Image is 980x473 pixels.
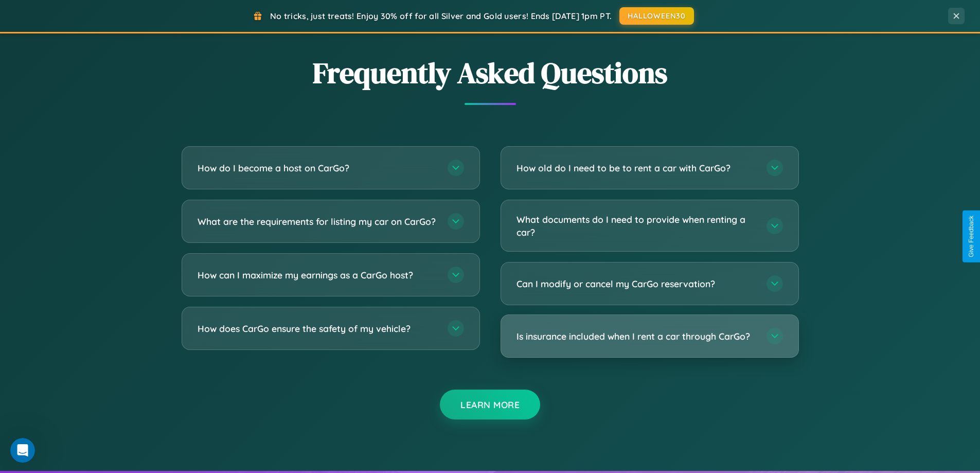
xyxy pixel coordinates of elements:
[619,7,694,25] button: HALLOWEEN30
[198,162,437,174] h3: How do I become a host on CarGo?
[516,213,756,238] h3: What documents do I need to provide when renting a car?
[516,330,756,343] h3: Is insurance included when I rent a car through CarGo?
[516,277,756,290] h3: Can I modify or cancel my CarGo reservation?
[440,390,540,419] button: Learn More
[270,11,612,21] span: No tricks, just treats! Enjoy 30% off for all Silver and Gold users! Ends [DATE] 1pm PT.
[182,53,799,93] h2: Frequently Asked Questions
[516,162,756,174] h3: How old do I need to be to rent a car with CarGo?
[198,322,437,335] h3: How does CarGo ensure the safety of my vehicle?
[198,269,437,282] h3: How can I maximize my earnings as a CarGo host?
[198,215,437,228] h3: What are the requirements for listing my car on CarGo?
[10,438,35,463] iframe: Intercom live chat
[968,216,975,257] div: Give Feedback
